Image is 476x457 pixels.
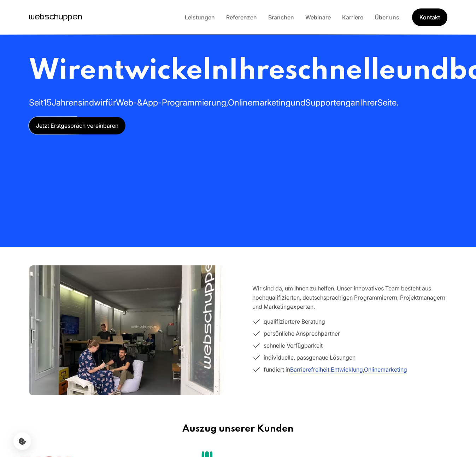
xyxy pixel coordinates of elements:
a: Hauptseite besuchen [29,12,82,23]
h3: Auszug unserer Kunden [11,423,465,435]
button: Cookie-Einstellungen öffnen [13,432,31,450]
span: Ihre [229,57,285,85]
span: App-Programmierung, [142,97,228,108]
a: Entwicklung [331,366,363,373]
span: Onlinemarketing [228,97,290,108]
span: und [290,97,305,108]
img: Team im webschuppen-Büro in Hamburg [29,247,224,414]
span: an [351,97,360,108]
a: Leistungen [179,14,221,21]
span: persönliche Ansprechpartner [264,329,340,338]
span: fundiert in , , [264,365,407,374]
span: Seite. [377,97,399,108]
a: Webinare [300,14,336,21]
span: individuelle, passgenaue Lösungen [264,353,355,362]
span: & [137,97,142,108]
a: Über uns [369,14,405,21]
span: Jahren [52,97,78,108]
a: Karriere [336,14,369,21]
a: Onlinemarketing [364,366,407,373]
span: entwickeln [80,57,229,85]
span: und [395,57,449,85]
span: Ihrer [360,97,377,108]
a: Branchen [263,14,300,21]
span: schnelle [285,57,395,85]
a: Get Started [412,8,447,26]
a: Referenzen [221,14,263,21]
span: sind [78,97,94,108]
p: Wir sind da, um Ihnen zu helfen. Unser innovatives Team besteht aus hochqualifizierten, deutschsp... [252,284,447,311]
a: Barrierefreiheit [290,366,329,373]
span: wir [94,97,105,108]
span: qualifiziertere Beratung [264,317,325,326]
span: Support [305,97,336,108]
a: Jetzt Erstgespräch vereinbaren [29,117,125,134]
span: 15 [43,97,52,108]
span: Seit [29,97,43,108]
span: Wir [29,57,80,85]
span: Web- [116,97,137,108]
span: eng [336,97,351,108]
span: schnelle Verfügbarkeit [264,341,323,350]
span: für [105,97,116,108]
